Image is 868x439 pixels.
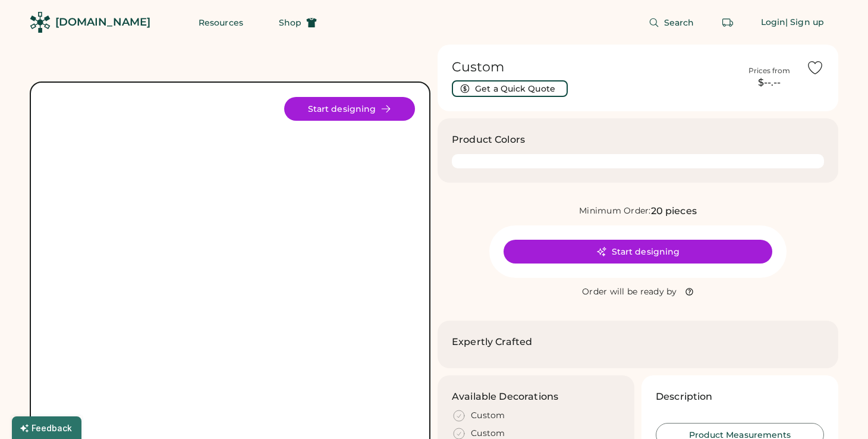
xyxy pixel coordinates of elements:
[284,97,415,121] button: Start designing
[656,390,713,404] h3: Description
[471,410,505,422] div: Custom
[634,11,709,35] button: Search
[740,76,799,90] div: $--.--
[55,15,150,30] div: [DOMAIN_NAME]
[184,11,257,35] button: Resources
[265,11,331,35] button: Shop
[30,12,51,33] img: Rendered Logo - Screens
[452,335,532,349] h2: Expertly Crafted
[279,18,301,27] span: Shop
[579,205,651,217] div: Minimum Order:
[761,17,786,29] div: Login
[664,18,694,27] span: Search
[452,59,732,76] h1: Custom
[452,390,558,404] h3: Available Decorations
[716,11,740,35] button: Retrieve an order
[785,17,824,29] div: | Sign up
[651,204,697,218] div: 20 pieces
[452,80,568,97] button: Get a Quick Quote
[582,286,677,298] div: Order will be ready by
[749,66,790,76] div: Prices from
[504,240,772,264] button: Start designing
[452,133,525,147] h3: Product Colors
